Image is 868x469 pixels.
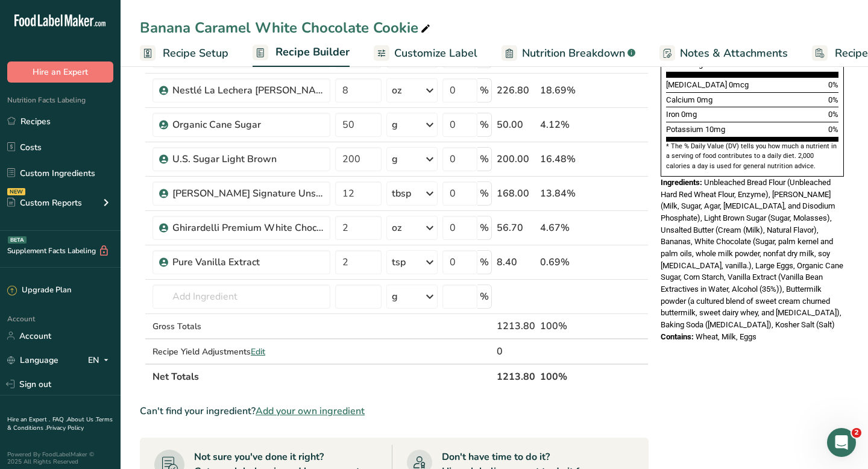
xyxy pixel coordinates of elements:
a: Recipe Setup [140,40,228,67]
span: Edit [251,346,265,357]
div: Recipe Yield Adjustments [153,345,330,358]
span: 0mcg [729,80,749,89]
span: Add your own ingredient [256,404,365,418]
div: 200.00 [497,152,535,166]
span: 0% [828,110,838,119]
div: NEW [7,188,25,195]
div: [PERSON_NAME] Signature Unsalted Sweet Cream Butter [172,186,323,201]
div: 18.69% [540,83,591,98]
div: BETA [8,236,27,244]
span: Iron [666,110,679,119]
th: 100% [538,364,594,389]
a: Recipe Builder [253,39,350,68]
div: U.S. Sugar Light Brown [172,152,323,166]
span: 2 [852,428,861,438]
div: 16.48% [540,152,591,166]
div: 0.69% [540,255,591,269]
th: 1213.80 [494,364,538,389]
section: * The % Daily Value (DV) tells you how much a nutrient in a serving of food contributes to a dail... [666,142,838,171]
div: Gross Totals [153,320,330,333]
div: oz [392,221,401,235]
div: Can't find your ingredient? [140,404,649,418]
span: Recipe Builder [275,44,350,60]
div: 4.12% [540,118,591,132]
div: 4.67% [540,221,591,235]
div: 100% [540,319,591,333]
span: Customize Label [394,45,477,61]
div: Organic Cane Sugar [172,118,323,132]
span: Calcium [666,95,695,104]
th: Net Totals [150,364,494,389]
a: Terms & Conditions . [7,415,113,432]
span: Unbleached Bread Flour (Unbleached Hard Red Wheat Flour, Enzyme), [PERSON_NAME] (Milk, Sugar, Aga... [661,178,843,329]
div: Ghirardelli Premium White Chocolate Baking Bar [172,221,323,235]
span: 0% [828,125,838,134]
div: g [392,152,398,166]
div: 0 [497,344,535,359]
a: Notes & Attachments [659,40,788,67]
span: 0% [828,95,838,104]
div: 1213.80 [497,319,535,333]
span: 0mg [697,95,712,104]
a: FAQ . [52,415,67,424]
div: Nestlé La Lechera [PERSON_NAME] [172,83,323,98]
div: tsp [392,255,406,269]
div: Pure Vanilla Extract [172,255,323,269]
div: tbsp [392,186,411,201]
button: Hire an Expert [7,61,113,83]
span: 10mg [705,125,725,134]
div: 56.70 [497,221,535,235]
div: g [392,118,398,132]
a: About Us . [67,415,96,424]
div: 13.84% [540,186,591,201]
div: 8.40 [497,255,535,269]
span: 0% [828,80,838,89]
a: Hire an Expert . [7,415,50,424]
span: [MEDICAL_DATA] [666,80,727,89]
div: 226.80 [497,83,535,98]
div: 168.00 [497,186,535,201]
div: oz [392,83,401,98]
a: Nutrition Breakdown [502,40,635,67]
span: Potassium [666,125,703,134]
span: 0mg [681,110,697,119]
div: Upgrade Plan [7,285,71,297]
div: Custom Reports [7,197,82,209]
span: Notes & Attachments [680,45,788,61]
a: Customize Label [374,40,477,67]
div: Powered By FoodLabelMaker © 2025 All Rights Reserved [7,451,113,465]
div: Banana Caramel White Chocolate Cookie [140,17,433,39]
div: g [392,289,398,304]
span: Ingredients: [661,178,702,187]
span: Contains: [661,332,694,341]
iframe: Intercom live chat [827,428,856,457]
a: Privacy Policy [46,424,84,432]
div: EN [88,353,113,367]
span: Wheat, Milk, Eggs [696,332,756,341]
span: Recipe Setup [163,45,228,61]
input: Add Ingredient [153,285,330,309]
a: Language [7,350,58,371]
span: Nutrition Breakdown [522,45,625,61]
div: 50.00 [497,118,535,132]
